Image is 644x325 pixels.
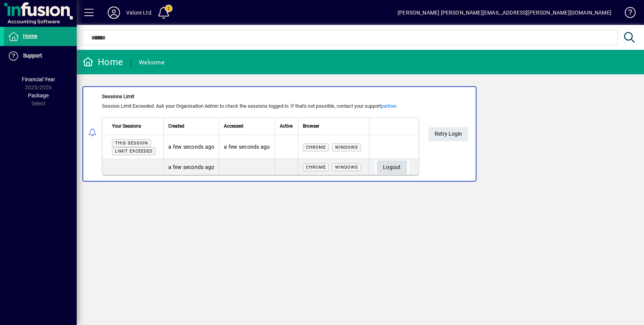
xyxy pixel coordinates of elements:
[306,145,326,150] span: Chrome
[280,122,292,130] span: Active
[102,93,419,100] div: Sessions Limit
[23,53,42,59] span: Support
[303,122,319,130] span: Browser
[22,76,55,82] span: Financial Year
[619,2,634,26] a: Knowledge Base
[306,165,326,170] span: Chrome
[4,46,77,66] a: Support
[219,135,274,159] td: a few seconds ago
[23,33,37,39] span: Home
[377,161,407,174] button: Logout
[163,159,219,175] td: a few seconds ago
[28,92,49,98] span: Package
[224,122,243,130] span: Accessed
[102,102,419,110] div: Session Limit Exceeded. Ask your Organisation Admin to check the sessions logged in. If that's no...
[115,141,148,146] span: This session
[168,122,184,130] span: Created
[381,103,396,109] a: partner
[335,145,358,150] span: Windows
[383,161,401,174] span: Logout
[163,135,219,159] td: a few seconds ago
[126,7,151,19] div: Valore Ltd
[112,122,141,130] span: Your Sessions
[335,165,358,170] span: Windows
[435,128,462,140] span: Retry Login
[82,56,123,68] div: Home
[102,6,126,20] button: Profile
[139,56,164,69] div: Welcome
[77,86,644,182] app-alert-notification-menu-item: Sessions Limit
[398,7,611,19] div: [PERSON_NAME] [PERSON_NAME][EMAIL_ADDRESS][PERSON_NAME][DOMAIN_NAME]
[429,127,468,141] button: Retry Login
[115,149,153,154] span: Limit exceeded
